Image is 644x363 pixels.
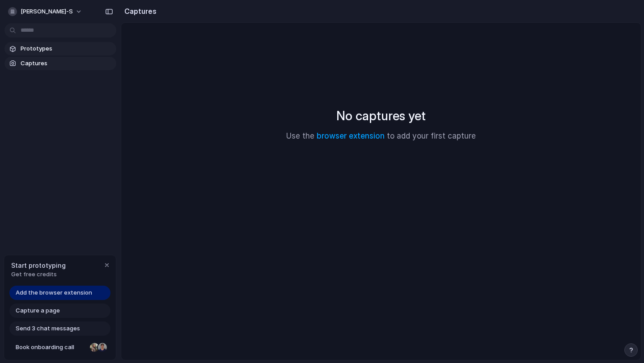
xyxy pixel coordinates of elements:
[21,44,113,53] span: Prototypes
[4,57,116,70] a: Captures
[97,342,108,353] div: Christian Iacullo
[11,270,66,279] span: Get free credits
[317,131,385,140] a: browser extension
[16,343,86,352] span: Book onboarding call
[336,106,426,125] h2: No captures yet
[16,324,80,333] span: Send 3 chat messages
[89,342,100,353] div: Nicole Kubica
[4,4,87,19] button: [PERSON_NAME]-s
[9,286,110,300] a: Add the browser extension
[11,261,66,270] span: Start prototyping
[16,306,60,315] span: Capture a page
[21,59,113,68] span: Captures
[21,7,73,16] span: [PERSON_NAME]-s
[286,131,476,142] p: Use the to add your first capture
[9,340,110,355] a: Book onboarding call
[4,42,116,55] a: Prototypes
[16,288,92,297] span: Add the browser extension
[121,6,157,17] h2: Captures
